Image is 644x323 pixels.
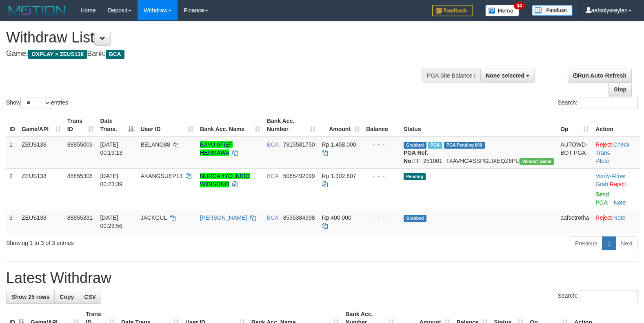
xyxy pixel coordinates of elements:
[200,141,233,156] a: BAYU AFIEF HERMAWA
[613,214,626,221] a: Note
[532,5,573,16] img: panduan.png
[18,137,64,169] td: ZEUS138
[366,140,397,149] div: - - -
[486,72,524,79] span: None selected
[614,199,626,206] a: Note
[322,173,356,179] span: Rp 1.302.807
[28,50,87,59] span: OXPLAY > ZEUS138
[267,214,278,221] span: BCA
[140,173,182,179] span: AKANGSUEP13
[6,290,55,304] a: Show 25 rows
[79,290,101,304] a: CSV
[97,114,137,137] th: Date Trans.: activate to sort column descending
[592,137,640,169] td: · ·
[570,236,602,250] a: Previous
[595,214,612,221] a: Reject
[6,97,68,109] label: Show entries
[267,173,278,179] span: BCA
[6,137,18,169] td: 1
[18,114,64,137] th: Game/API: activate to sort column ascending
[366,172,397,180] div: - - -
[602,236,616,250] a: 1
[322,214,351,221] span: Rp 400.000
[67,173,93,179] span: 88855308
[137,114,197,137] th: User ID: activate to sort column ascending
[610,181,626,187] a: Reject
[6,4,68,16] img: MOTION_logo.png
[283,141,315,148] span: Copy 7815581750 to clipboard
[608,82,632,96] a: Stop
[84,294,96,300] span: CSV
[580,290,638,302] input: Search:
[592,210,640,233] td: ·
[6,236,262,247] div: Showing 1 to 3 of 3 entries
[480,69,535,82] button: None selected
[6,114,18,137] th: ID
[264,114,319,137] th: Bank Acc. Number: activate to sort column ascending
[595,141,612,148] a: Reject
[6,210,18,233] td: 3
[592,114,640,137] th: Action
[444,142,485,149] span: PGA Pending
[557,210,592,233] td: aafsetrotha
[485,5,520,16] img: Button%20Memo.svg
[595,173,610,179] a: Verify
[197,114,264,137] th: Bank Acc. Name: activate to sort column ascending
[67,141,93,148] span: 88855006
[558,290,638,302] label: Search:
[67,214,93,221] span: 88855331
[140,141,170,148] span: BELANG88
[422,69,480,82] div: PGA Site Balance /
[6,29,421,46] h1: Withdraw List
[6,270,638,286] h1: Latest Withdraw
[595,173,625,187] a: Allow Grab
[11,294,49,300] span: Show 25 rows
[60,294,74,300] span: Copy
[100,141,122,156] span: [DATE] 00:19:13
[558,97,638,109] label: Search:
[54,290,79,304] a: Copy
[404,149,428,164] b: PGA Ref. No:
[615,236,638,250] a: Next
[404,142,426,149] span: Grabbed
[366,214,397,222] div: - - -
[595,191,609,206] a: Send PGA
[514,2,525,9] span: 34
[404,173,426,180] span: Pending
[520,158,554,165] span: Vendor URL: https://trx31.1velocity.biz
[595,141,629,156] a: Check Trans
[140,214,167,221] span: JACKGUL
[568,69,632,82] a: Run Auto-Refresh
[283,173,315,179] span: Copy 5065492099 to clipboard
[200,214,247,221] a: [PERSON_NAME]
[283,214,315,221] span: Copy 8535384998 to clipboard
[597,158,609,164] a: Note
[6,50,421,58] h4: Game: Bank:
[363,114,400,137] th: Balance
[20,97,51,109] select: Showentries
[322,141,356,148] span: Rp 1.458.000
[595,173,625,187] span: ·
[428,142,442,149] span: Marked by aafsreyleap
[580,97,638,109] input: Search:
[592,168,640,210] td: · ·
[404,215,426,222] span: Grabbed
[64,114,97,137] th: Trans ID: activate to sort column ascending
[18,210,64,233] td: ZEUS138
[319,114,363,137] th: Amount: activate to sort column ascending
[6,168,18,210] td: 2
[557,137,592,169] td: AUTOWD-BOT-PGA
[100,173,122,187] span: [DATE] 00:23:39
[200,173,250,187] a: NURCAHYO JUDO WIBISONO
[400,137,557,169] td: TF_251001_TXAVHGASSPGLIXEQZ6PU
[557,114,592,137] th: Op: activate to sort column ascending
[18,168,64,210] td: ZEUS138
[100,214,122,229] span: [DATE] 00:23:56
[400,114,557,137] th: Status
[432,5,473,16] img: Feedback.jpg
[267,141,278,148] span: BCA
[106,50,124,59] span: BCA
